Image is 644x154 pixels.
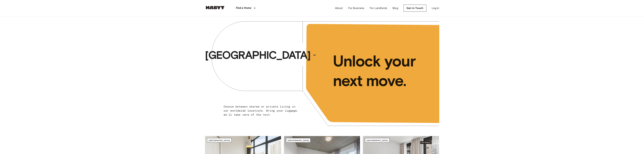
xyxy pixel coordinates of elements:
[205,6,225,9] img: Habyt
[348,6,364,10] a: For Business
[367,139,388,142] span: [GEOGRAPHIC_DATA]
[224,105,301,117] p: Choose between shared or private living in our worldwide locations. Bring your luggage, we'll tak...
[370,6,387,10] a: For Landlords
[392,6,398,10] a: Blog
[335,6,343,10] a: About
[432,6,439,10] a: Log in
[205,48,310,62] p: [GEOGRAPHIC_DATA]
[236,6,252,10] p: Find a Home
[404,5,426,12] a: Get in Touch
[204,47,318,63] button: [GEOGRAPHIC_DATA]
[288,139,309,142] span: [GEOGRAPHIC_DATA]
[209,139,230,142] span: [GEOGRAPHIC_DATA]
[333,51,434,90] p: Unlock your next move.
